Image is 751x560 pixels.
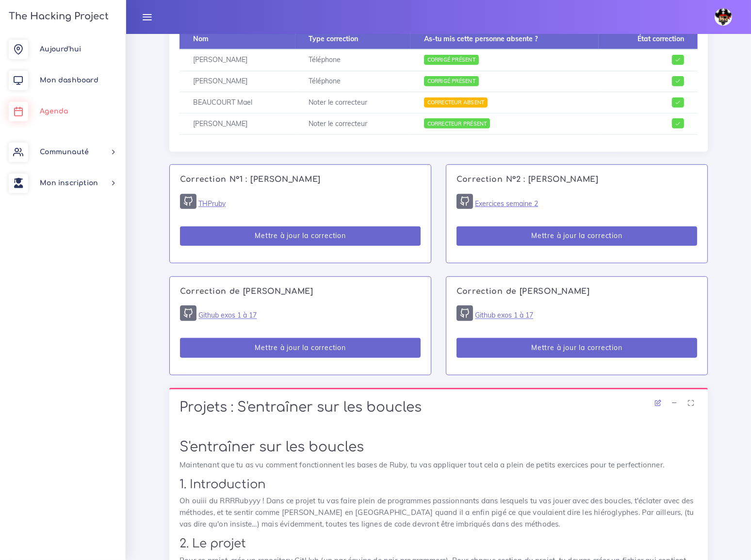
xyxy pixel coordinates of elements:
span: Agenda [40,108,68,115]
button: Mettre à jour la correction [457,226,697,246]
h4: Correction N°2 : [PERSON_NAME] [457,175,697,184]
td: Téléphone [295,71,410,92]
td: [PERSON_NAME] [180,113,295,135]
td: BEAUCOURT Mael [180,92,295,113]
td: Noter le correcteur [295,92,410,113]
span: Corrigé présent [424,55,479,65]
h4: Correction N°1 : [PERSON_NAME] [180,175,421,184]
h2: 2. Le projet [180,537,698,551]
h2: 1. Introduction [180,478,698,492]
h1: Projets : S'entraîner sur les boucles [180,400,698,416]
a: THPruby [198,199,226,208]
span: Mon inscription [40,179,98,187]
span: Communauté [40,148,89,156]
th: Type correction [295,29,410,49]
td: Téléphone [295,49,410,71]
p: Oh ouiii du RRRRubyyy ! Dans ce projet tu vas faire plein de programmes passionnants dans lesquel... [180,495,698,530]
th: Nom [180,29,295,49]
span: Correcteur absent [424,97,488,108]
span: Corrigé présent [424,76,479,86]
button: Mettre à jour la correction [457,338,697,358]
img: avatar [715,8,732,26]
span: Mon dashboard [40,77,98,84]
th: As-tu mis cette personne absente ? [410,29,599,49]
td: Noter le correcteur [295,113,410,135]
button: Mettre à jour la correction [180,226,421,246]
td: [PERSON_NAME] [180,71,295,92]
p: Maintenant que tu as vu comment fonctionnent les bases de Ruby, tu vas appliquer tout cela a plei... [180,459,698,471]
button: Mettre à jour la correction [180,338,421,358]
a: Exercices semaine 2 [475,199,538,208]
a: Github exos 1 à 17 [198,311,257,320]
h4: Correction de [PERSON_NAME] [180,287,421,296]
h4: Correction de [PERSON_NAME] [457,287,697,296]
span: Correcteur présent [424,118,490,128]
a: Github exos 1 à 17 [475,311,533,320]
td: [PERSON_NAME] [180,49,295,71]
h3: The Hacking Project [6,11,109,22]
h1: S'entraîner sur les boucles [180,439,698,456]
th: État correction [599,29,698,49]
span: Aujourd'hui [40,46,81,53]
